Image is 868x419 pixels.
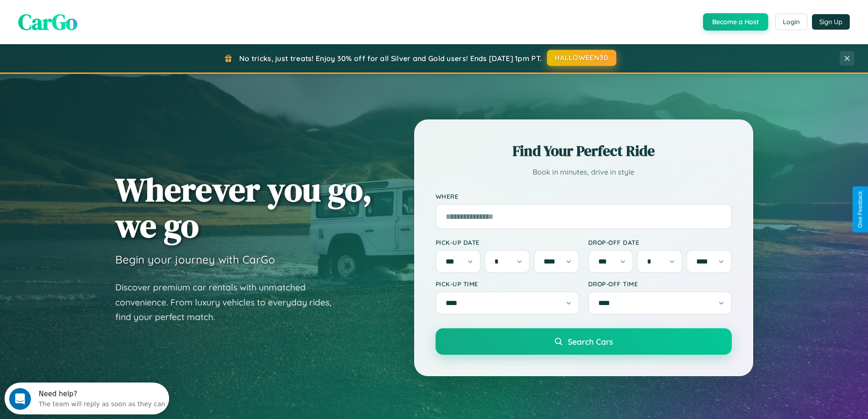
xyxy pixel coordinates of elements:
[9,388,31,410] iframe: Intercom live chat
[18,7,77,37] span: CarGo
[34,15,161,25] div: The team will reply as soon as they can
[115,253,275,266] h3: Begin your journey with CarGo
[857,191,863,228] div: Give Feedback
[812,14,850,30] button: Sign Up
[239,54,542,63] span: No tricks, just treats! Enjoy 30% off for all Silver and Gold users! Ends [DATE] 1pm PT.
[588,280,732,288] label: Drop-off Time
[115,171,372,243] h1: Wherever you go, we go
[588,238,732,246] label: Drop-off Date
[4,4,169,29] div: Open Intercom Messenger
[436,192,732,200] label: Where
[5,383,169,414] iframe: Intercom live chat discovery launcher
[115,280,343,325] p: Discover premium car rentals with unmatched convenience. From luxury vehicles to everyday rides, ...
[436,328,732,355] button: Search Cars
[436,238,579,246] label: Pick-up Date
[34,8,161,15] div: Need help?
[568,336,613,347] span: Search Cars
[436,141,732,161] h2: Find Your Perfect Ride
[547,50,616,66] button: HALLOWEEN30
[703,13,768,31] button: Become a Host
[775,14,807,30] button: Login
[436,166,732,179] p: Book in minutes, drive in style
[436,280,579,288] label: Pick-up Time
